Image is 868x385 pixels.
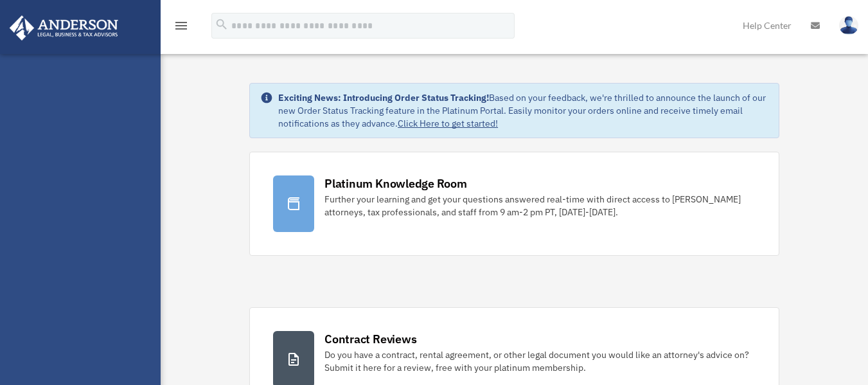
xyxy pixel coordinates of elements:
a: Click Here to get started! [398,118,498,129]
i: search [215,17,229,31]
div: Contract Reviews [324,331,416,347]
strong: Exciting News: Introducing Order Status Tracking! [278,92,489,103]
div: Based on your feedback, we're thrilled to announce the launch of our new Order Status Tracking fe... [278,91,768,130]
div: Platinum Knowledge Room [324,175,467,192]
div: Further your learning and get your questions answered real-time with direct access to [PERSON_NAM... [324,193,756,219]
a: menu [173,22,189,33]
a: Platinum Knowledge Room Further your learning and get your questions answered real-time with dire... [249,152,779,256]
div: Do you have a contract, rental agreement, or other legal document you would like an attorney's ad... [324,348,756,374]
i: menu [173,18,189,33]
img: Anderson Advisors Platinum Portal [6,15,122,40]
img: User Pic [839,16,858,35]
